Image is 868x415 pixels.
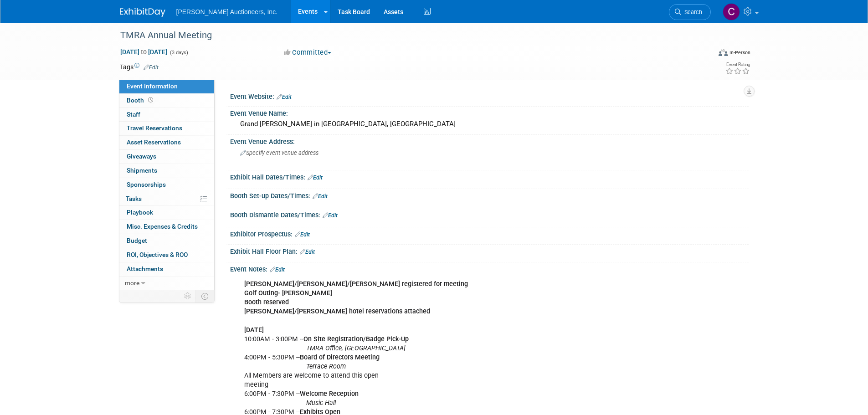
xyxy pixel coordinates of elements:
a: Edit [323,212,338,219]
a: Edit [270,266,285,273]
b: [PERSON_NAME]/[PERSON_NAME] hotel reservations attached [244,307,430,315]
td: Tags [120,62,159,72]
a: Event Information [119,80,214,93]
div: Event Website: [230,90,749,102]
div: Event Venue Address: [230,135,749,146]
a: Search [669,4,711,20]
a: Travel Reservations [119,122,214,135]
div: Event Format [657,47,751,61]
b: Golf Outing- [PERSON_NAME] [244,289,332,297]
span: Asset Reservations [127,138,181,146]
div: TMRA Annual Meeting [117,27,697,44]
div: Exhibitor Prospectus: [230,227,749,239]
b: [PERSON_NAME]/[PERSON_NAME]/[PERSON_NAME] registered for meeting [244,280,468,288]
div: Event Notes: [230,262,749,274]
a: Misc. Expenses & Credits [119,220,214,234]
span: more [125,279,139,287]
span: Travel Reservations [127,124,182,132]
a: ROI, Objectives & ROO [119,248,214,262]
span: ROI, Objectives & ROO [127,251,188,258]
a: Giveaways [119,150,214,164]
span: Staff [127,111,140,118]
b: Booth reserved [244,298,289,306]
a: Asset Reservations [119,136,214,149]
span: (3 days) [169,50,188,56]
img: ExhibitDay [120,8,165,17]
a: Playbook [119,206,214,220]
a: Edit [277,94,292,100]
span: Misc. Expenses & Credits [127,223,198,230]
span: Playbook [127,209,153,216]
a: Staff [119,108,214,122]
a: Edit [313,193,328,200]
span: to [139,48,148,56]
div: Exhibit Hall Dates/Times: [230,170,749,182]
span: Shipments [127,167,157,174]
i: TMRA Office, [GEOGRAPHIC_DATA] [306,344,406,352]
span: [PERSON_NAME] Auctioneers, Inc. [176,8,278,15]
b: Board of Directors Meeting [300,354,380,361]
div: Grand [PERSON_NAME] in [GEOGRAPHIC_DATA], [GEOGRAPHIC_DATA] [237,117,742,131]
span: Specify event venue address [240,149,318,156]
img: Cyndi Wade [723,3,740,20]
span: Tasks [126,195,142,202]
b: Welcome Reception [300,390,359,398]
a: Booth [119,94,214,108]
div: Event Rating [725,62,750,67]
i: Music Hall [306,399,336,407]
span: Booth [127,97,155,104]
span: Booth not reserved yet [146,97,155,103]
a: Tasks [119,192,214,206]
span: Budget [127,237,147,244]
a: Budget [119,234,214,248]
a: Shipments [119,164,214,178]
div: Event Venue Name: [230,107,749,118]
div: In-Person [729,49,750,56]
a: Edit [144,64,159,71]
span: Giveaways [127,153,156,160]
button: Committed [281,48,335,57]
a: Edit [308,174,323,181]
td: Toggle Event Tabs [195,290,214,302]
div: Booth Dismantle Dates/Times: [230,208,749,220]
b: [DATE] [244,326,264,334]
span: Attachments [127,265,163,272]
span: Event Information [127,82,178,90]
a: Sponsorships [119,178,214,192]
a: Edit [300,249,315,255]
img: Format-Inperson.png [719,49,728,56]
td: Personalize Event Tab Strip [180,290,196,302]
a: Attachments [119,262,214,276]
a: more [119,277,214,290]
div: Exhibit Hall Floor Plan: [230,245,749,256]
a: Edit [295,231,310,238]
i: Terrace Room [306,363,346,370]
b: On Site Registration/Badge Pick-Up [303,335,409,343]
span: [DATE] [DATE] [120,48,168,56]
span: Search [681,9,702,15]
span: Sponsorships [127,181,166,188]
div: Booth Set-up Dates/Times: [230,189,749,201]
